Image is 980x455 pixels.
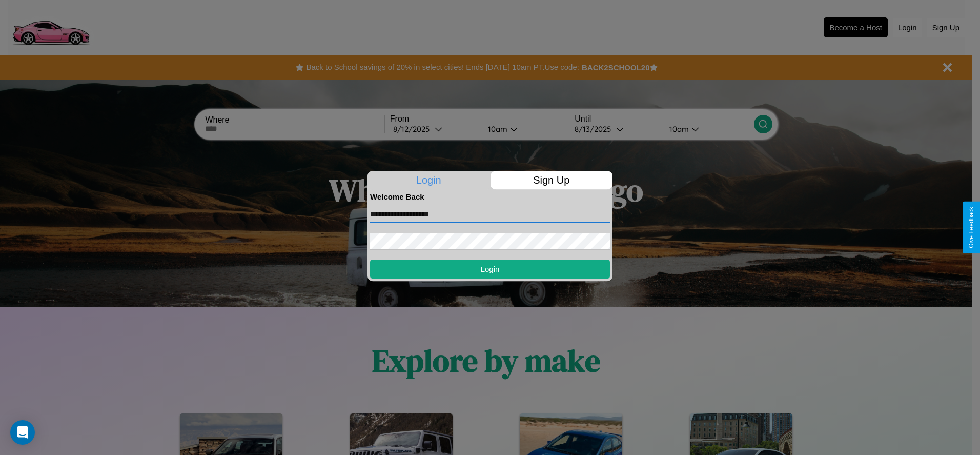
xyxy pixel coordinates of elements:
[968,207,975,248] div: Give Feedback
[367,171,490,189] p: Login
[370,260,610,279] button: Login
[370,192,610,201] h4: Welcome Back
[491,171,613,189] p: Sign Up
[10,420,35,445] div: Open Intercom Messenger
